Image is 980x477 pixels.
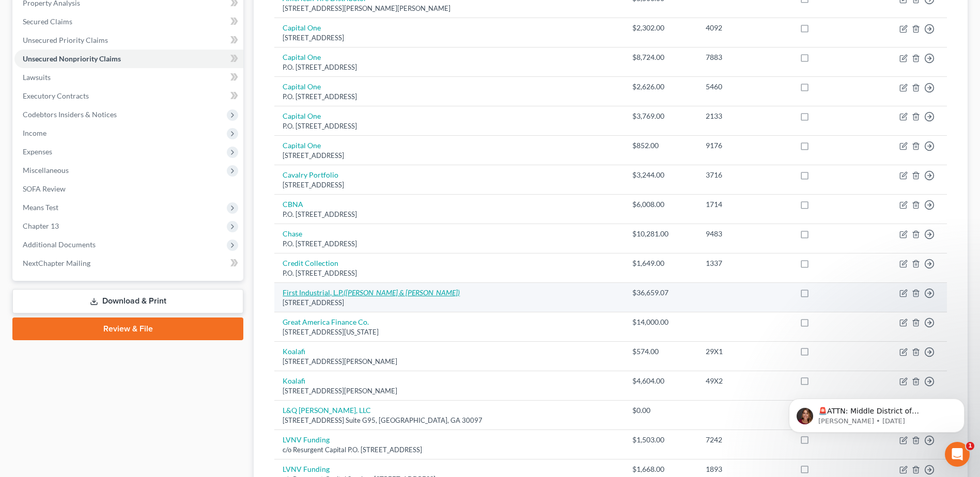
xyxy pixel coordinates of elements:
[283,210,616,219] div: P.O. [STREET_ADDRESS]
[14,31,243,50] a: Unsecured Priority Claims
[632,346,689,357] div: $574.00
[632,199,689,210] div: $6,008.00
[283,200,303,209] a: CBNA
[632,376,689,386] div: $4,604.00
[632,435,689,445] div: $1,503.00
[283,239,616,249] div: P.O. [STREET_ADDRESS]
[23,110,117,119] span: Codebtors Insiders & Notices
[23,240,96,249] span: Additional Documents
[283,229,302,238] a: Chase
[283,298,616,308] div: [STREET_ADDRESS]
[23,184,66,193] span: SOFA Review
[283,376,305,385] a: Koalafi
[706,376,784,386] div: 49X2
[632,140,689,151] div: $852.00
[23,259,90,267] span: NextChapter Mailing
[14,180,243,198] a: SOFA Review
[706,111,784,121] div: 2133
[283,445,616,455] div: c/o Resurgent Capital P.O. [STREET_ADDRESS]
[283,151,616,161] div: [STREET_ADDRESS]
[14,12,243,31] a: Secured Claims
[283,347,305,356] a: Koalafi
[283,416,616,425] div: [STREET_ADDRESS] Suite G95, [GEOGRAPHIC_DATA], GA 30097
[283,33,616,43] div: [STREET_ADDRESS]
[632,405,689,416] div: $0.00
[283,4,616,13] div: [STREET_ADDRESS][PERSON_NAME][PERSON_NAME]
[706,464,784,474] div: 1893
[706,435,784,445] div: 7242
[23,166,69,174] span: Miscellaneous
[632,23,689,33] div: $2,302.00
[706,52,784,62] div: 7883
[706,229,784,239] div: 9483
[23,129,46,137] span: Income
[23,221,59,230] span: Chapter 13
[14,87,243,105] a: Executory Contracts
[14,254,243,273] a: NextChapter Mailing
[23,203,58,212] span: Means Test
[23,17,72,26] span: Secured Claims
[706,170,784,180] div: 3716
[23,73,51,82] span: Lawsuits
[283,53,321,61] a: Capital One
[283,465,330,473] a: LVNV Funding
[23,91,89,100] span: Executory Contracts
[283,435,330,444] a: LVNV Funding
[283,317,369,326] a: Great America Finance Co.
[706,346,784,357] div: 29X1
[283,23,321,32] a: Capital One
[632,258,689,268] div: $1,649.00
[12,317,243,340] a: Review & File
[283,327,616,337] div: [STREET_ADDRESS][US_STATE]
[632,170,689,180] div: $3,244.00
[283,62,616,72] div: P.O. [STREET_ADDRESS]
[283,82,321,91] a: Capital One
[283,170,338,179] a: Cavalry Portfolio
[23,54,121,63] span: Unsecured Nonpriority Claims
[23,147,52,156] span: Expenses
[773,377,980,449] iframe: Intercom notifications message
[283,180,616,190] div: [STREET_ADDRESS]
[283,288,460,297] a: First Industrial, L.P.([PERSON_NAME] & [PERSON_NAME])
[706,23,784,33] div: 4092
[344,288,460,297] i: ([PERSON_NAME] & [PERSON_NAME])
[706,82,784,92] div: 5460
[283,268,616,278] div: P.O. [STREET_ADDRESS]
[14,50,243,68] a: Unsecured Nonpriority Claims
[12,289,243,313] a: Download & Print
[966,442,974,450] span: 1
[283,112,321,120] a: Capital One
[706,258,784,268] div: 1337
[283,259,338,267] a: Credit Collection
[283,406,371,415] a: L&Q [PERSON_NAME], LLC
[632,317,689,327] div: $14,000.00
[706,140,784,151] div: 9176
[945,442,970,467] iframe: Intercom live chat
[23,36,108,44] span: Unsecured Priority Claims
[283,386,616,396] div: [STREET_ADDRESS][PERSON_NAME]
[632,52,689,62] div: $8,724.00
[283,141,321,150] a: Capital One
[283,357,616,367] div: [STREET_ADDRESS][PERSON_NAME]
[14,68,243,87] a: Lawsuits
[632,464,689,474] div: $1,668.00
[283,121,616,131] div: P.O. [STREET_ADDRESS]
[632,288,689,298] div: $36,659.07
[632,82,689,92] div: $2,626.00
[706,199,784,210] div: 1714
[283,92,616,102] div: P.O. [STREET_ADDRESS]
[632,111,689,121] div: $3,769.00
[632,229,689,239] div: $10,281.00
